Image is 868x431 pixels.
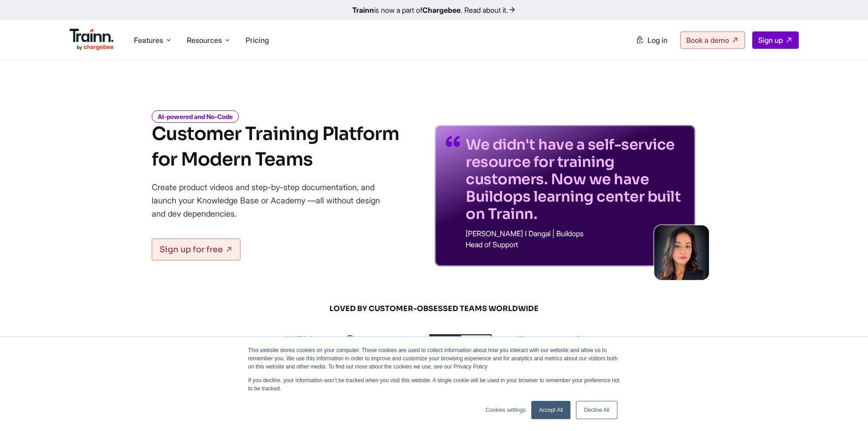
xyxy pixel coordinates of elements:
a: Accept All [531,401,571,419]
img: ekacare logo [344,335,404,346]
a: Sign up [752,31,799,49]
span: Resources [187,35,222,45]
p: Head of Support [466,241,684,248]
p: Create product videos and step-by-step documentation, and launch your Knowledge Base or Academy —... [152,181,393,220]
b: Chargebee [422,5,461,15]
p: If you decline, your information won’t be tracked when you visit this website. A single cookie wi... [248,376,620,393]
span: Sign up [758,36,783,45]
a: Book a demo [680,31,745,49]
img: quotes-purple.41a7099.svg [446,136,460,147]
p: [PERSON_NAME] I Dangal | Buildops [466,230,684,237]
img: sabina-buildops.d2e8138.png [654,225,709,280]
b: Trainn [352,5,374,15]
a: Log in [630,32,673,48]
h1: Customer Training Platform for Modern Teams [152,121,399,172]
a: Sign up for free [152,239,241,260]
span: Book a demo [686,36,729,45]
img: aveva logo [279,336,319,345]
span: LOVED BY CUSTOMER-OBSESSED TEAMS WORLDWIDE [216,304,653,314]
span: Features [134,35,163,45]
p: This website stores cookies on your computer. These cookies are used to collect information about... [248,346,620,371]
span: Log in [647,36,668,45]
img: urbanpiper logo [429,334,492,347]
a: Pricing [246,36,269,45]
p: We didn't have a self-service resource for training customers. Now we have Buildops learning cent... [466,136,684,223]
a: Decline All [576,401,617,419]
img: Trainn Logo [70,29,114,51]
i: AI-powered and No-Code [152,110,239,123]
a: Cookies settings [486,406,526,414]
img: restroworks logo [518,336,589,346]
